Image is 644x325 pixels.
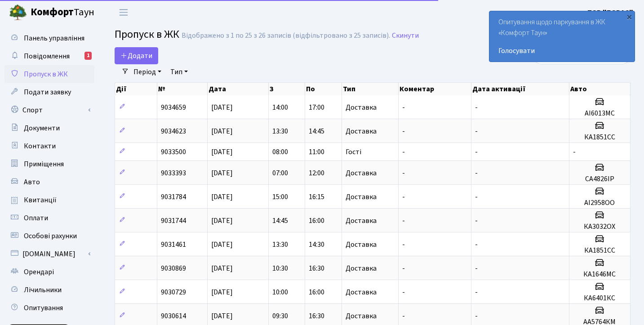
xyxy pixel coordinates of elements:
[587,8,633,18] b: ТОВ "БОВАС"
[211,287,233,297] span: [DATE]
[402,192,405,202] span: -
[272,168,288,178] span: 07:00
[309,287,324,297] span: 16:00
[161,192,186,202] span: 9031784
[272,147,288,157] span: 08:00
[309,102,324,112] span: 17:00
[309,311,324,321] span: 16:30
[475,126,478,136] span: -
[272,126,288,136] span: 13:30
[211,263,233,273] span: [DATE]
[4,263,94,281] a: Орендарі
[402,263,405,273] span: -
[161,287,186,297] span: 9030729
[402,216,405,226] span: -
[399,83,471,95] th: Коментар
[272,263,288,273] span: 10:30
[24,303,63,313] span: Опитування
[24,51,70,61] span: Повідомлення
[112,5,135,20] button: Переключити навігацію
[211,126,233,136] span: [DATE]
[272,192,288,202] span: 15:00
[4,209,94,227] a: Оплати
[4,83,94,101] a: Подати заявку
[402,311,405,321] span: -
[573,270,626,279] h5: КА1646МС
[346,148,361,156] span: Гості
[489,11,635,62] div: Опитування щодо паркування в ЖК «Комфорт Таун»
[309,263,324,273] span: 16:30
[120,51,152,61] span: Додати
[569,83,631,95] th: Авто
[208,83,269,95] th: Дата
[4,155,94,173] a: Приміщення
[161,102,186,112] span: 9034659
[4,227,94,245] a: Особові рахунки
[402,287,405,297] span: -
[161,263,186,273] span: 9030869
[346,241,377,248] span: Доставка
[24,213,48,223] span: Оплати
[346,217,377,224] span: Доставка
[4,119,94,137] a: Документи
[130,64,165,80] a: Період
[4,245,94,263] a: [DOMAIN_NAME]
[342,83,399,95] th: Тип
[211,192,233,202] span: [DATE]
[161,126,186,136] span: 9034623
[573,246,626,255] h5: КА1851СС
[272,287,288,297] span: 10:00
[4,173,94,191] a: Авто
[309,126,324,136] span: 14:45
[211,102,233,112] span: [DATE]
[475,216,478,226] span: -
[346,193,377,200] span: Доставка
[24,33,84,43] span: Панель управління
[4,281,94,299] a: Лічильники
[161,240,186,249] span: 9031461
[498,45,626,56] a: Голосувати
[272,240,288,249] span: 13:30
[573,147,576,157] span: -
[309,240,324,249] span: 14:30
[402,240,405,249] span: -
[24,231,77,241] span: Особові рахунки
[31,5,74,19] b: Комфорт
[587,7,633,18] a: ТОВ "БОВАС"
[309,216,324,226] span: 16:00
[475,102,478,112] span: -
[305,83,342,95] th: По
[24,285,62,295] span: Лічильники
[24,267,54,277] span: Орендарі
[272,311,288,321] span: 09:30
[24,87,71,97] span: Подати заявку
[211,168,233,178] span: [DATE]
[573,109,626,118] h5: АІ6013МС
[211,240,233,249] span: [DATE]
[24,141,56,151] span: Контакти
[211,147,233,157] span: [DATE]
[161,147,186,157] span: 9033500
[573,199,626,207] h5: АІ2958ОО
[24,195,57,205] span: Квитанції
[4,299,94,317] a: Опитування
[392,31,419,40] a: Скинути
[4,65,94,83] a: Пропуск в ЖК
[573,133,626,142] h5: КА1851СС
[84,52,92,60] div: 1
[211,311,233,321] span: [DATE]
[402,168,405,178] span: -
[475,287,478,297] span: -
[115,27,179,42] span: Пропуск в ЖК
[475,168,478,178] span: -
[475,311,478,321] span: -
[115,47,158,64] a: Додати
[269,83,305,95] th: З
[346,104,377,111] span: Доставка
[573,223,626,231] h5: КА3032ОХ
[182,31,390,40] div: Відображено з 1 по 25 з 26 записів (відфільтровано з 25 записів).
[309,168,324,178] span: 12:00
[471,83,569,95] th: Дата активації
[309,192,324,202] span: 16:15
[9,4,27,22] img: logo.png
